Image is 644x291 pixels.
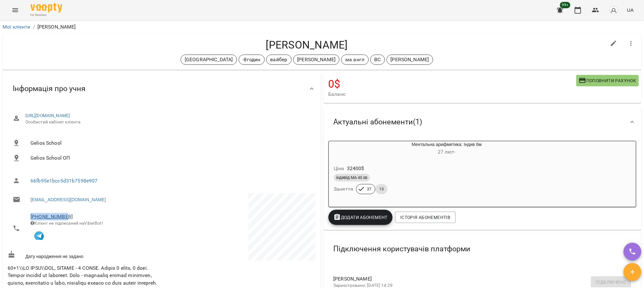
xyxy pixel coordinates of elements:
[266,55,292,65] div: вайбер
[3,24,30,30] a: Мої клієнти
[185,56,233,63] p: [GEOGRAPHIC_DATA]
[33,23,35,31] li: /
[579,77,636,84] span: Поповнити рахунок
[395,212,455,223] button: Історія абонементів
[30,214,73,220] a: [PHONE_NUMBER]
[8,3,23,18] button: Menu
[30,139,311,147] span: Gelios School
[334,282,621,289] p: Зареєстровано: [DATE] 14:29
[25,119,311,125] span: Особистий кабінет клієнта
[329,90,576,98] span: Баланс
[334,275,621,283] span: [PERSON_NAME]
[334,185,354,194] h6: Заняття
[3,23,641,31] nav: breadcrumb
[387,55,433,65] div: [PERSON_NAME]
[323,106,642,138] div: Актуальні абонементи(1)
[334,164,345,173] h6: Ціна
[6,249,162,261] div: Дату народження не задано
[239,55,265,65] div: -8годин
[370,55,385,65] div: ВС
[375,186,388,192] span: 13
[270,56,288,63] p: вайбер
[30,13,62,17] span: For Business
[37,23,76,31] p: [PERSON_NAME]
[3,72,321,105] div: Інформація про учня
[609,6,618,15] img: avatar_s.png
[359,141,534,156] div: Ментальна арифметика: Індив 6м
[438,149,456,155] span: 27 лют -
[334,214,388,221] span: Додати Абонемент
[8,38,606,51] h4: [PERSON_NAME]
[576,75,639,86] button: Поповнити рахунок
[341,55,368,65] div: ма англ
[347,165,364,172] p: 32400 $
[293,55,340,65] div: [PERSON_NAME]
[34,231,44,241] img: Telegram
[375,56,381,63] p: ВС
[329,210,393,225] button: Додати Абонемент
[243,56,261,63] p: -8годин
[30,154,311,162] span: Gelios School ОП
[329,141,534,202] button: Ментальна арифметика: Індив 6м27 лют- Ціна32400$індивід МА 45 хвЗаняття3713
[345,56,364,63] p: ма англ
[13,84,85,94] span: Інформація про учня
[30,196,106,203] a: [EMAIL_ADDRESS][DOMAIN_NAME]
[363,186,375,192] span: 37
[323,233,642,265] div: Підключення користувачів платформи
[30,178,98,184] a: 66fb95e1bcc5d31b7598e907
[181,55,237,65] div: [GEOGRAPHIC_DATA]
[30,3,62,12] img: Voopty Logo
[329,141,359,156] div: Ментальна арифметика: Індив 6м
[334,175,370,181] span: індивід МА 45 хв
[560,2,571,8] span: 99+
[625,4,636,16] button: UA
[400,214,450,221] span: Історія абонементів
[334,117,422,127] span: Актуальні абонементи ( 1 )
[334,244,471,254] span: Підключення користувачів платформи
[30,221,103,226] span: Клієнт не підписаний на ViberBot!
[391,56,429,63] p: [PERSON_NAME]
[329,77,576,90] h4: 0 $
[25,113,70,118] a: [URL][DOMAIN_NAME]
[627,7,634,13] span: UA
[30,227,48,244] button: Клієнт підписаний на VooptyBot
[297,56,336,63] p: [PERSON_NAME]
